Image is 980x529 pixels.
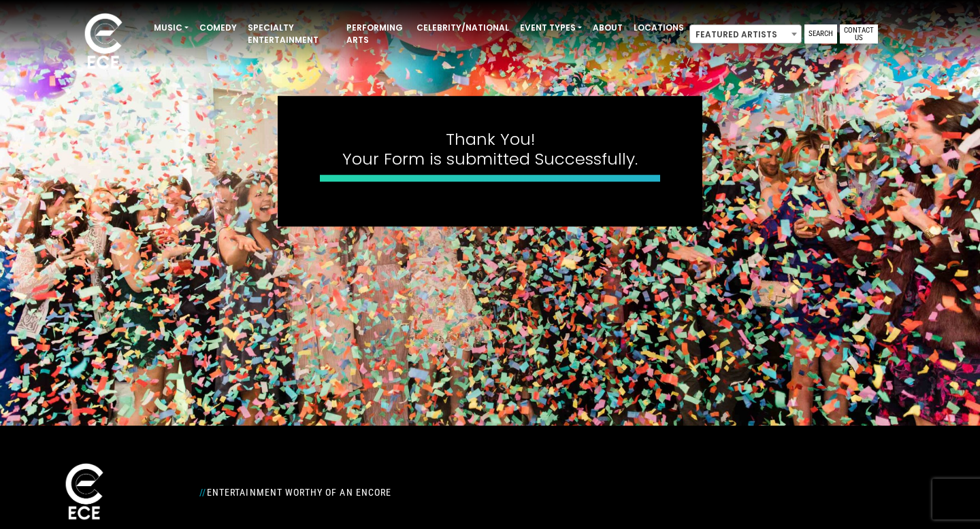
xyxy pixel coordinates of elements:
a: Search [804,24,837,44]
img: ece_new_logo_whitev2-1.png [50,460,118,526]
a: Music [148,16,194,39]
a: Contact Us [840,24,878,44]
a: Celebrity/National [411,16,514,39]
span: Featured Artists [690,25,801,44]
a: Performing Arts [341,16,411,52]
a: About [587,16,628,39]
a: Event Types [514,16,587,39]
img: ece_new_logo_whitev2-1.png [69,10,137,75]
span: // [199,487,206,498]
span: Featured Artists [689,24,802,44]
a: Locations [628,16,689,39]
h4: Thank You! Your Form is submitted Successfully. [320,130,660,169]
div: Entertainment Worthy of an Encore [191,481,639,503]
a: Specialty Entertainment [242,16,341,52]
a: Comedy [194,16,242,39]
